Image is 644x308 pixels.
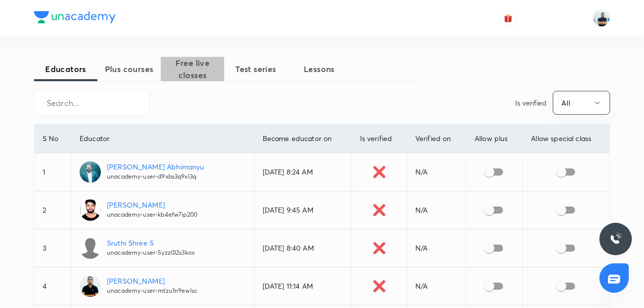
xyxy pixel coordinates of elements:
[80,199,246,221] a: [PERSON_NAME]unacademy-user-kb4efw7ip200
[500,10,516,26] button: avatar
[34,153,71,191] td: 1
[34,191,71,229] td: 2
[407,191,466,229] td: N/A
[80,276,246,297] a: [PERSON_NAME]unacademy-user-mtzu1n9ewlsc
[34,11,116,23] img: Company Logo
[34,90,149,116] input: Search...
[254,267,351,305] td: [DATE] 11:14 AM
[254,191,351,229] td: [DATE] 9:45 AM
[80,237,246,259] a: Sruthi Shree Sunacademy-user-5yzz0l2s3kox
[34,229,71,267] td: 3
[407,267,466,305] td: N/A
[34,63,97,75] span: Educators
[97,63,161,75] span: Plus courses
[71,124,254,153] th: Educator
[80,161,246,183] a: [PERSON_NAME] Abhimanyuunacademy-user-d9xbs3q9xl3q
[107,276,197,286] p: [PERSON_NAME]
[34,11,116,26] a: Company Logo
[34,124,71,153] th: S No
[107,210,197,219] p: unacademy-user-kb4efw7ip200
[224,63,288,75] span: Test series
[515,97,547,108] p: Is verified
[107,286,197,295] p: unacademy-user-mtzu1n9ewlsc
[107,172,204,181] p: unacademy-user-d9xbs3q9xl3q
[593,10,610,27] img: URVIK PATEL
[351,124,407,153] th: Is verified
[254,153,351,191] td: [DATE] 8:24 AM
[254,229,351,267] td: [DATE] 8:40 AM
[407,229,466,267] td: N/A
[254,124,351,153] th: Became educator on
[610,233,622,245] img: ttu
[504,14,513,23] img: avatar
[523,124,610,153] th: Allow special class
[553,91,610,115] button: All
[161,57,224,81] span: Free live classes
[34,267,71,305] td: 4
[407,153,466,191] td: N/A
[107,161,204,172] p: [PERSON_NAME] Abhimanyu
[466,124,522,153] th: Allow plus
[107,237,195,248] p: Sruthi Shree S
[288,63,351,75] span: Lessons
[107,199,197,210] p: [PERSON_NAME]
[107,248,195,257] p: unacademy-user-5yzz0l2s3kox
[407,124,466,153] th: Verified on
